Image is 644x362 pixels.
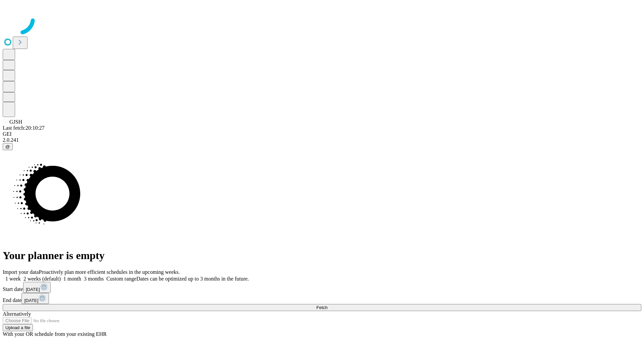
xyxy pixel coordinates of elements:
[23,282,51,293] button: [DATE]
[3,137,641,143] div: 2.0.241
[9,119,22,125] span: GJSH
[5,276,21,282] span: 1 week
[3,143,13,150] button: @
[3,293,641,304] div: End date
[63,276,81,282] span: 1 month
[3,125,45,131] span: Last fetch: 20:10:27
[3,131,641,137] div: GEI
[3,324,33,331] button: Upload a file
[3,269,39,275] span: Import your data
[3,249,641,262] h1: Your planner is empty
[3,311,31,317] span: Alternatively
[106,276,136,282] span: Custom range
[316,305,327,310] span: Fetch
[21,293,49,304] button: [DATE]
[23,276,61,282] span: 2 weeks (default)
[3,304,641,311] button: Fetch
[26,287,40,292] span: [DATE]
[84,276,104,282] span: 3 months
[24,298,38,303] span: [DATE]
[5,144,10,149] span: @
[137,276,249,282] span: Dates can be optimized up to 3 months in the future.
[3,331,107,337] span: With your OR schedule from your existing EHR
[39,269,180,275] span: Proactively plan more efficient schedules in the upcoming weeks.
[3,282,641,293] div: Start date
